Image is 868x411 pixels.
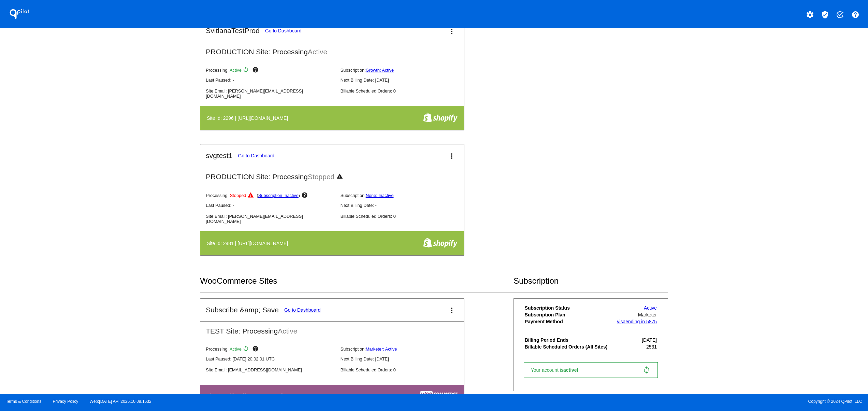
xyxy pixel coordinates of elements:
p: Processing: [206,192,335,200]
a: Go to Dashboard [284,307,321,313]
a: Terms & Conditions [6,399,41,404]
span: Active [308,48,327,56]
span: ( ) [257,193,300,198]
a: Go to Dashboard [265,28,302,33]
p: Next Billing Date: [DATE] [341,356,469,362]
p: Last Paused: [DATE] 20:02:01 UTC [206,356,335,362]
p: Billable Scheduled Orders: 0 [341,88,469,94]
span: Your account is [531,367,585,373]
span: [DATE] [642,337,657,343]
img: f8a94bdc-cb89-4d40-bdcd-a0261eff8977 [423,112,458,123]
h4: Site Id: 2481 | [URL][DOMAIN_NAME] [207,241,291,246]
p: Processing: [206,345,335,354]
h2: TEST Site: Processing [200,322,464,335]
mat-icon: more_vert [448,27,456,36]
p: Subscription: [341,346,469,352]
h2: Subscription [513,276,668,286]
h2: WooCommerce Sites [200,276,513,286]
p: Last Paused: - [206,203,335,208]
a: Subscription Inactive [258,193,299,198]
th: Subscription Status [524,305,613,311]
span: Active [230,346,242,352]
a: Web:[DATE] API:2025.10.08.1632 [90,399,151,404]
p: Next Billing Date: [DATE] [341,77,469,83]
mat-icon: sync [243,67,251,75]
p: Site Email: [EMAIL_ADDRESS][DOMAIN_NAME] [206,367,335,372]
img: f8a94bdc-cb89-4d40-bdcd-a0261eff8977 [423,238,458,248]
mat-icon: help [252,345,260,354]
h2: Subscribe &amp; Save [206,306,279,314]
mat-icon: help [252,67,260,75]
th: Billing Period Ends [524,337,613,343]
th: Subscription Plan [524,312,613,318]
th: Payment Method [524,318,613,325]
p: Site Email: [PERSON_NAME][EMAIL_ADDRESS][DOMAIN_NAME] [206,214,335,224]
a: Active [644,305,657,311]
h4: Site Id: 74 | [URL][DOMAIN_NAME] [207,393,286,398]
mat-icon: more_vert [448,152,456,160]
a: Growth: Active [366,68,394,73]
p: Next Billing Date: - [341,203,469,208]
span: Active [230,68,242,73]
a: Marketer: Active [366,346,397,352]
p: Last Paused: - [206,77,335,83]
mat-icon: help [301,192,309,200]
h2: PRODUCTION Site: Processing [200,167,464,181]
h1: QPilot [6,7,33,21]
a: None: Inactive [366,193,394,198]
span: Active [278,327,297,335]
th: Billable Scheduled Orders (All Sites) [524,344,613,350]
mat-icon: sync [642,366,651,374]
a: Privacy Policy [53,399,78,404]
span: 2531 [646,344,657,350]
span: active! [563,367,582,373]
a: Go to Dashboard [238,153,275,158]
p: Processing: [206,67,335,75]
mat-icon: help [851,11,859,19]
span: Marketer [638,312,657,317]
mat-icon: sync [243,345,251,354]
h4: Site Id: 2296 | [URL][DOMAIN_NAME] [207,115,291,121]
span: Stopped [308,173,334,181]
p: Billable Scheduled Orders: 0 [341,367,469,372]
mat-icon: add_task [836,11,844,19]
mat-icon: settings [806,11,814,19]
p: Billable Scheduled Orders: 0 [341,214,469,219]
img: c53aa0e5-ae75-48aa-9bee-956650975ee5 [420,391,458,399]
p: Site Email: [PERSON_NAME][EMAIL_ADDRESS][DOMAIN_NAME] [206,88,335,99]
h2: svgtest1 [206,152,232,160]
h2: PRODUCTION Site: Processing [200,42,464,56]
p: Subscription: [341,193,469,198]
mat-icon: more_vert [448,306,456,314]
a: visaending in 5875 [617,319,657,324]
span: Copyright © 2024 QPilot, LLC [440,399,862,404]
mat-icon: verified_user [821,11,829,19]
span: Stopped [230,193,246,198]
p: Subscription: [341,68,469,73]
span: visa [617,319,625,324]
h2: SvitlanaTestProd [206,27,260,35]
mat-icon: warning [247,192,256,200]
mat-icon: warning [336,173,345,181]
a: Your account isactive! sync [524,362,658,378]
